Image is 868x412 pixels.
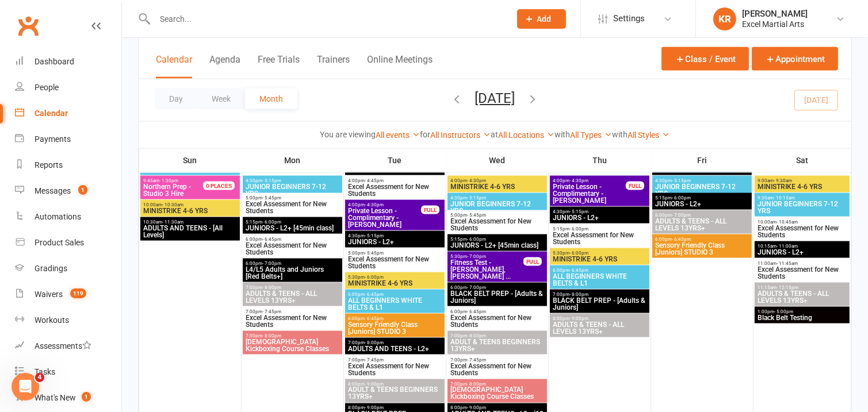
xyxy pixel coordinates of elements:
span: Settings [613,6,645,32]
div: FULL [421,206,439,214]
span: MINISTRIKE 4-6 YRS [143,207,238,214]
a: Waivers 119 [15,282,121,307]
span: 6:00pm [450,309,545,314]
span: 7:00pm [450,357,545,363]
span: 4:00pm [347,178,442,183]
a: Workouts [15,307,121,333]
span: 7:00pm [347,357,442,363]
span: 6:00pm [450,285,545,290]
a: All Styles [628,130,670,140]
span: 5:00pm [245,195,340,201]
span: Add [537,14,552,24]
span: 6:00pm [245,261,340,266]
span: - 6:00pm [569,226,588,232]
span: - 5:15pm [262,178,281,183]
a: Reports [15,152,121,178]
a: Assessments [15,333,121,359]
button: Add [517,9,566,29]
span: - 10:45am [777,220,798,225]
span: - 5:15pm [467,195,486,201]
span: - 7:45pm [365,357,384,363]
div: Gradings [35,264,67,273]
span: 4:00pm [552,178,626,183]
span: - 9:00pm [569,316,588,321]
span: 11:00am [757,261,847,266]
button: Trainers [317,54,350,79]
span: JUNIOR BEGINNERS 7-12 YRS [655,183,750,197]
div: Payments [35,134,71,144]
span: Northern Prep - [143,183,191,191]
button: Week [197,88,245,109]
span: 10:30am [143,220,238,225]
span: JUNIORS - L2+ [347,238,442,245]
div: People [35,83,59,92]
span: ADULTS & TEENS - ALL LEVELS 13YRS+ [757,290,847,304]
iframe: Intercom live chat [12,373,39,401]
span: 6:00pm [655,213,750,218]
span: Excel Assessment for New Students [245,201,340,214]
span: - 6:45pm [262,237,281,242]
button: Calendar [156,54,192,79]
th: Mon [242,148,344,172]
span: JUNIOR BEGINNERS 7-12 YRS [245,183,340,197]
span: 4:00pm [347,202,422,207]
span: Excel Assessment for New Students [347,183,442,197]
span: 5:00pm [347,251,442,256]
div: Reports [35,160,63,170]
span: 4:30pm [450,195,545,201]
span: 5:00pm [450,213,545,218]
span: - 6:00pm [467,237,486,242]
span: 10:15am [757,244,847,249]
a: All Types [571,130,613,140]
div: FULL [523,257,542,266]
span: 7:00pm [347,340,442,345]
span: - 9:00pm [365,382,384,387]
span: 9:00am [757,178,847,183]
span: 5:15pm [552,226,647,232]
span: ADULTS & TEENS - ALL LEVELS 13YRS+ [655,218,750,232]
span: 4:30pm [655,178,750,183]
span: 8:00pm [347,406,442,411]
span: - 10:15am [774,195,795,201]
span: ALL BEGINNERS WHITE BELTS & L1 [347,297,442,311]
a: Dashboard [15,49,121,75]
span: - 11:45am [777,261,798,266]
span: 5:30pm [450,254,524,259]
span: 5:30pm [347,275,442,280]
span: MINISTRIKE 4-6 YRS [552,256,647,263]
span: - 6:00pm [569,251,588,256]
div: What's New [35,393,76,402]
span: Excel Assessment for New Students [757,266,847,280]
span: Excel Assessment for New Students [757,225,847,238]
span: Excel Assessment for New Students [450,314,545,328]
span: Excel Assessment for New Students [347,256,442,269]
th: Wed [446,148,549,172]
span: - 7:45pm [262,309,281,314]
a: All Instructors [431,130,491,140]
a: What's New1 [15,385,121,411]
span: 6:00pm [655,237,750,242]
div: Waivers [35,290,63,299]
th: Fri [651,148,754,172]
span: - 4:30pm [467,178,486,183]
strong: with [555,130,571,139]
span: ADULT & TEENS BEGINNERS 13YRS+ [450,338,545,352]
span: - 6:45pm [467,309,486,314]
a: Clubworx [14,11,43,40]
span: 7:00pm [450,382,545,387]
span: 5:15pm [245,220,340,225]
span: ADULTS & TEENS - ALL LEVELS 13YRS+ [552,321,647,335]
span: 4:00pm [450,178,545,183]
span: ADULTS AND TEENS - L2+ [347,345,442,352]
span: 6:00pm [552,268,647,273]
span: - 6:45pm [365,316,384,321]
a: All events [376,130,420,140]
strong: at [491,130,499,139]
span: - 11:30am [162,220,183,225]
a: Payments [15,126,121,152]
div: Excel Martial Arts [742,19,808,29]
span: - 8:00pm [365,340,384,345]
span: - 7:00pm [672,213,691,218]
div: Messages [35,186,71,195]
span: 1 [78,185,87,195]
